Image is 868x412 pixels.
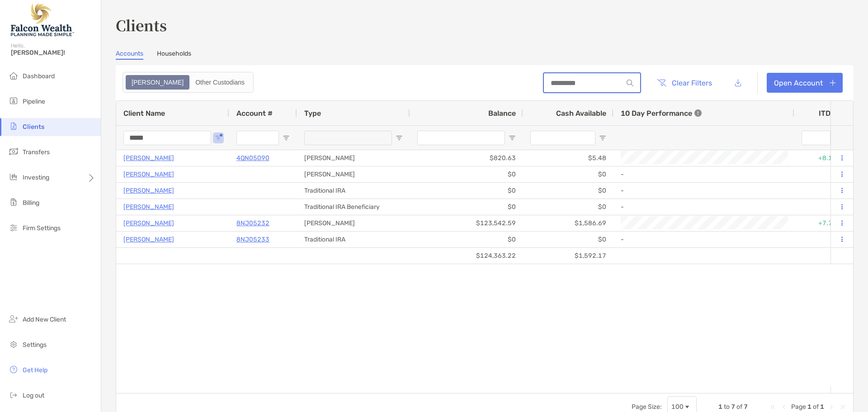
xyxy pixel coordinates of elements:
[8,95,19,106] img: pipeline icon
[807,403,811,411] span: 1
[794,150,849,166] div: +8.12%
[530,131,595,145] input: Cash Available Filter Input
[215,134,222,142] button: Open Filter Menu
[8,197,19,208] img: billing icon
[23,199,39,207] span: Billing
[791,403,806,411] span: Page
[523,248,613,264] div: $1,592.17
[794,183,849,199] div: 0%
[839,403,846,411] div: Last Page
[304,109,321,118] span: Type
[236,152,269,164] a: 4QN05090
[123,218,174,229] a: [PERSON_NAME]
[410,166,523,182] div: $0
[190,76,250,89] div: Other Custodians
[671,403,684,411] div: 100
[599,134,606,142] button: Open Filter Menu
[744,403,748,411] span: 7
[523,232,613,247] div: $0
[123,109,165,118] span: Client Name
[116,50,143,60] a: Accounts
[523,183,613,199] div: $0
[802,131,830,145] input: ITD Filter Input
[8,389,19,400] img: logout icon
[236,131,279,145] input: Account # Filter Input
[297,166,410,182] div: [PERSON_NAME]
[8,171,19,182] img: investing icon
[123,169,174,180] a: [PERSON_NAME]
[23,148,50,156] span: Transfers
[794,215,849,231] div: +7.77%
[509,134,516,142] button: Open Filter Menu
[297,199,410,215] div: Traditional IRA Beneficiary
[488,109,516,118] span: Balance
[23,392,44,399] span: Log out
[794,232,849,247] div: 0%
[819,109,841,118] div: ITD
[794,166,849,182] div: 0%
[236,218,269,229] a: 8NJ05232
[236,109,273,118] span: Account #
[410,248,523,264] div: $124,363.22
[731,403,735,411] span: 7
[297,215,410,231] div: [PERSON_NAME]
[123,131,211,145] input: Client Name Filter Input
[23,174,49,181] span: Investing
[828,403,835,411] div: Next Page
[116,14,854,35] h3: Clients
[820,403,824,411] span: 1
[123,201,174,213] a: [PERSON_NAME]
[621,232,787,247] div: -
[123,234,174,245] a: [PERSON_NAME]
[632,403,662,411] div: Page Size:
[23,98,45,105] span: Pipeline
[11,49,95,57] span: [PERSON_NAME]!
[23,341,47,349] span: Settings
[410,199,523,215] div: $0
[556,109,606,118] span: Cash Available
[396,134,403,142] button: Open Filter Menu
[767,73,843,93] a: Open Account
[410,150,523,166] div: $820.63
[813,403,819,411] span: of
[718,403,722,411] span: 1
[8,222,19,233] img: firm-settings icon
[236,234,269,245] a: 8NJ05233
[123,72,254,93] div: segmented control
[157,50,191,60] a: Households
[621,167,787,182] div: -
[794,199,849,215] div: 0%
[8,121,19,132] img: clients icon
[410,215,523,231] div: $123,542.59
[123,185,174,196] a: [PERSON_NAME]
[23,366,47,374] span: Get Help
[23,72,55,80] span: Dashboard
[297,150,410,166] div: [PERSON_NAME]
[23,123,44,131] span: Clients
[621,183,787,198] div: -
[297,183,410,199] div: Traditional IRA
[523,215,613,231] div: $1,586.69
[523,150,613,166] div: $5.48
[650,73,719,93] button: Clear Filters
[780,403,788,411] div: Previous Page
[627,80,633,86] img: input icon
[283,134,290,142] button: Open Filter Menu
[417,131,505,145] input: Balance Filter Input
[123,152,174,164] a: [PERSON_NAME]
[11,4,74,36] img: Falcon Wealth Planning Logo
[8,313,19,324] img: add_new_client icon
[23,224,61,232] span: Firm Settings
[8,339,19,350] img: settings icon
[724,403,730,411] span: to
[410,183,523,199] div: $0
[621,101,702,125] div: 10 Day Performance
